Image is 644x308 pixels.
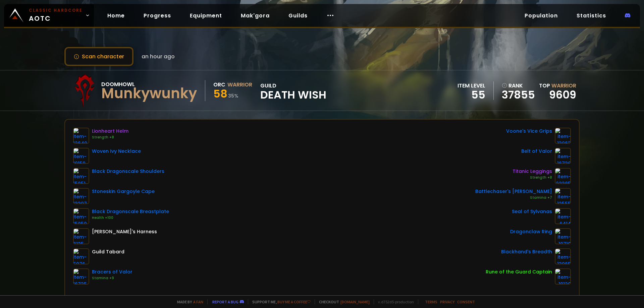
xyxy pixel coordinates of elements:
[506,128,552,135] div: Voone's Vice Grips
[425,299,437,304] a: Terms
[73,148,89,164] img: item-19159
[92,268,132,275] div: Bracers of Valor
[193,299,203,304] a: a fan
[486,268,552,275] div: Rune of the Guard Captain
[213,86,227,101] span: 58
[29,7,83,23] span: AOTC
[374,299,414,304] span: v. d752d5 - production
[64,47,133,66] button: Scan character
[458,90,485,100] div: 55
[555,208,571,224] img: item-6414
[92,135,128,140] div: Strength +8
[475,188,552,195] div: Battlechaser's [PERSON_NAME]
[92,228,157,235] div: [PERSON_NAME]'s Harness
[73,168,89,184] img: item-15051
[248,299,311,304] span: Support me,
[92,275,132,281] div: Stamina +9
[73,268,89,285] img: item-16735
[457,299,475,304] a: Consent
[101,88,197,99] div: Munkywunky
[142,52,175,61] span: an hour ago
[73,248,89,264] img: item-5976
[513,175,552,180] div: Strength +8
[73,128,89,144] img: item-12640
[92,208,169,215] div: Black Dragonscale Breastplate
[512,208,552,215] div: Seal of Sylvanas
[521,148,552,155] div: Belt of Valor
[513,168,552,175] div: Titanic Leggings
[101,80,197,88] div: Doomhowl
[555,248,571,264] img: item-13965
[555,128,571,144] img: item-13963
[555,188,571,204] img: item-12555
[458,81,485,90] div: item level
[228,93,238,99] small: 35 %
[510,228,552,235] div: Dragonclaw Ring
[73,208,89,224] img: item-15050
[539,81,576,90] div: Top
[92,168,164,175] div: Black Dragonscale Shoulders
[73,228,89,244] img: item-6125
[502,90,535,100] a: 37855
[92,188,155,195] div: Stoneskin Gargoyle Cape
[92,128,128,135] div: Lionheart Helm
[549,87,576,102] a: 9609
[340,299,370,304] a: [DOMAIN_NAME]
[555,268,571,285] img: item-19120
[212,299,238,304] a: Report a bug
[29,7,83,13] small: Classic Hardcore
[260,90,326,100] span: Death Wish
[501,248,552,255] div: Blackhand's Breadth
[173,299,203,304] span: Made by
[92,215,169,221] div: Health +100
[92,248,124,255] div: Guild Tabard
[555,148,571,164] img: item-16736
[283,9,313,22] a: Guilds
[519,9,563,22] a: Population
[440,299,454,304] a: Privacy
[571,9,611,22] a: Statistics
[475,195,552,200] div: Stamina +7
[184,9,227,22] a: Equipment
[92,148,141,155] div: Woven Ivy Necklace
[4,4,94,27] a: Classic HardcoreAOTC
[102,9,130,22] a: Home
[73,188,89,204] img: item-13397
[235,9,275,22] a: Mak'gora
[213,80,225,89] div: Orc
[502,81,535,90] div: rank
[260,81,326,100] div: guild
[277,299,311,304] a: Buy me a coffee
[227,80,252,89] div: Warrior
[551,82,576,89] span: Warrior
[315,299,370,304] span: Checkout
[555,168,571,184] img: item-22385
[555,228,571,244] img: item-10710
[138,9,176,22] a: Progress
